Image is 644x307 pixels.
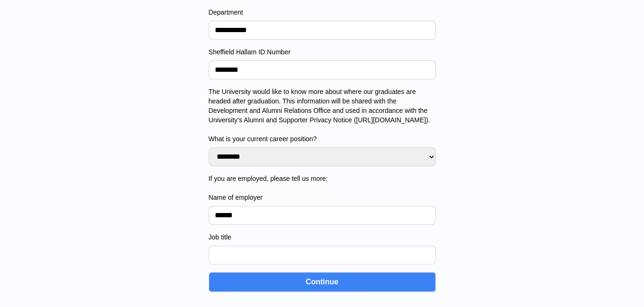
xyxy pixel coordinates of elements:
[209,174,436,202] label: If you are employed, please tell us more: Name of employer
[209,47,436,57] label: Sheffield Hallam ID Number
[209,272,436,292] button: Continue
[209,87,436,144] label: The University would like to know more about where our graduates are headed after graduation. Thi...
[209,232,436,242] label: Job title
[209,8,436,17] label: Department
